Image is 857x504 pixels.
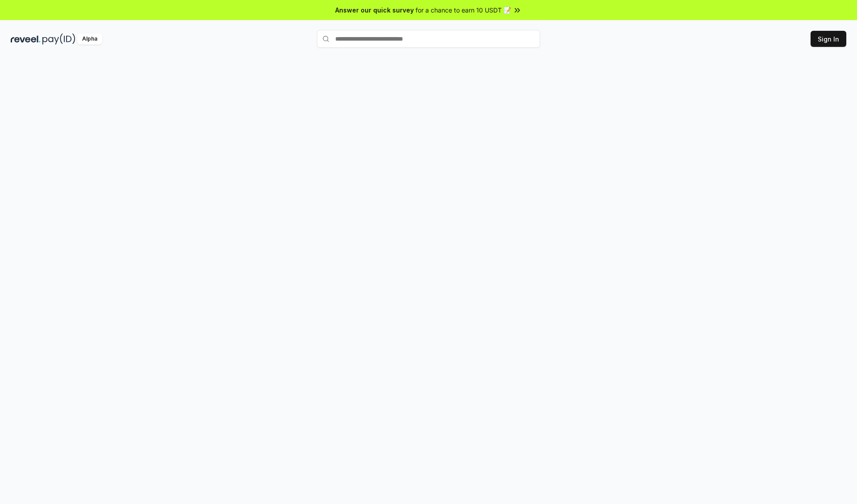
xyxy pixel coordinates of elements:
div: Alpha [77,33,102,45]
img: reveel_dark [11,33,41,45]
span: Answer our quick survey [335,5,414,15]
span: for a chance to earn 10 USDT 📝 [416,5,511,15]
img: pay_id [42,33,75,45]
button: Sign In [811,31,846,47]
